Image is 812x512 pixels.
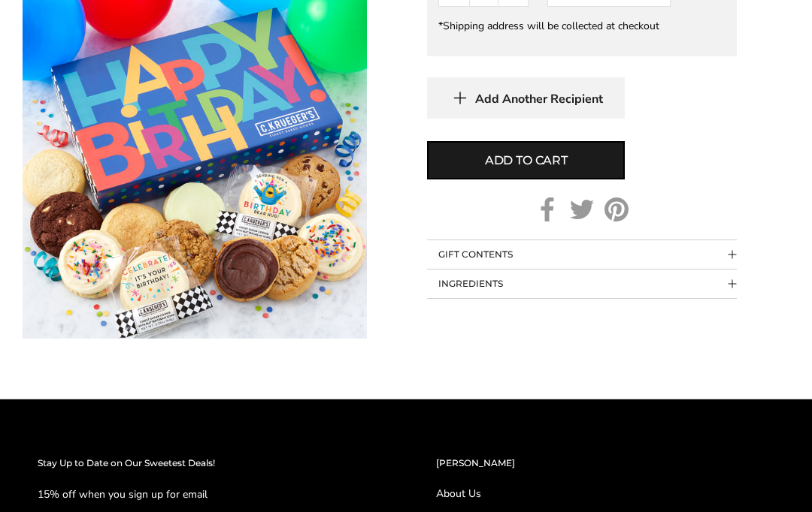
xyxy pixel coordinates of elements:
span: Add Another Recipient [475,92,603,107]
a: Facebook [535,198,559,222]
iframe: Sign Up via Text for Offers [12,455,156,500]
button: Add Another Recipient [427,78,625,119]
h2: [PERSON_NAME] [436,456,774,471]
button: Collapsible block button [427,270,737,299]
p: 15% off when you sign up for email [38,486,376,504]
button: Collapsible block button [427,241,737,270]
h2: Stay Up to Date on Our Sweetest Deals! [38,456,376,471]
a: Twitter [570,198,594,222]
span: Add to cart [485,152,568,170]
a: About Us [436,486,774,502]
a: Pinterest [604,198,629,222]
div: *Shipping address will be collected at checkout [438,20,726,34]
button: Add to cart [427,142,625,180]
